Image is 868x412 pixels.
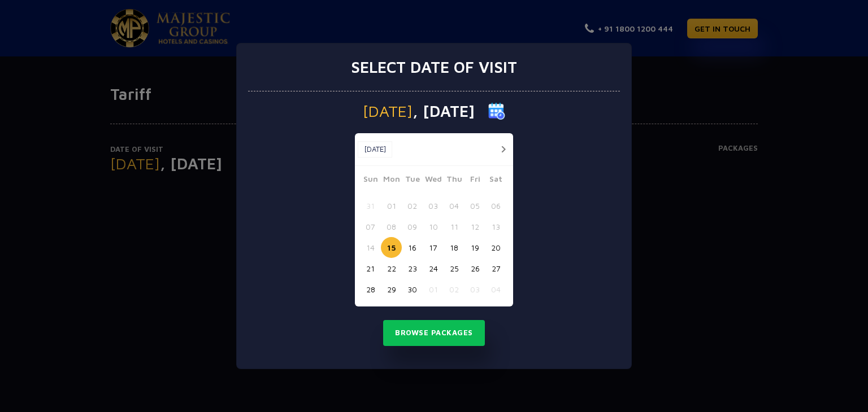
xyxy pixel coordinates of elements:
button: 18 [444,237,465,258]
button: 20 [485,237,506,258]
button: 08 [381,216,402,237]
button: 07 [360,216,381,237]
span: Fri [465,173,485,189]
button: 10 [423,216,444,237]
button: 21 [360,258,381,279]
button: 04 [444,195,465,216]
button: 25 [444,258,465,279]
span: Thu [444,173,465,189]
button: 14 [360,237,381,258]
span: Wed [423,173,444,189]
button: 27 [485,258,506,279]
span: Tue [402,173,423,189]
button: 02 [402,195,423,216]
button: 28 [360,279,381,300]
button: 31 [360,195,381,216]
button: 24 [423,258,444,279]
button: 04 [485,279,506,300]
button: [DATE] [358,141,392,158]
button: 12 [465,216,485,237]
button: 17 [423,237,444,258]
button: 11 [444,216,465,237]
button: 03 [465,279,485,300]
button: 15 [381,237,402,258]
button: 30 [402,279,423,300]
span: Sun [360,173,381,189]
span: Sat [485,173,506,189]
button: 06 [485,195,506,216]
button: 26 [465,258,485,279]
span: [DATE] [363,103,413,119]
img: calender icon [488,103,505,120]
button: 09 [402,216,423,237]
button: 02 [444,279,465,300]
span: , [DATE] [413,103,475,119]
button: Browse Packages [383,320,485,346]
button: 01 [381,195,402,216]
button: 22 [381,258,402,279]
button: 05 [465,195,485,216]
button: 01 [423,279,444,300]
button: 03 [423,195,444,216]
button: 23 [402,258,423,279]
button: 16 [402,237,423,258]
span: Mon [381,173,402,189]
button: 19 [465,237,485,258]
button: 13 [485,216,506,237]
button: 29 [381,279,402,300]
h3: Select date of visit [351,58,517,77]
